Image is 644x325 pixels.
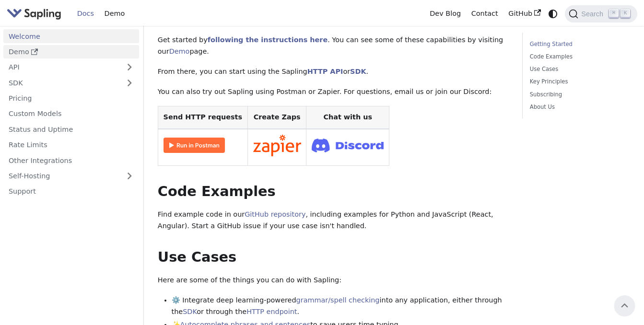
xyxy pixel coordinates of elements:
[172,295,509,318] li: ⚙️ Integrate deep learning-powered into any application, either through the or through the .
[158,249,509,266] h2: Use Cases
[530,77,627,86] a: Key Principles
[3,138,139,152] a: Rate Limits
[530,65,627,74] a: Use Cases
[245,210,305,218] a: GitHub repository
[3,76,120,90] a: SDK
[503,6,546,21] a: GitHub
[609,9,619,18] kbd: ⌘
[3,153,139,167] a: Other Integrations
[183,308,197,315] a: SDK
[312,136,384,155] img: Join Discord
[350,68,366,75] a: SDK
[530,103,627,112] a: About Us
[120,76,139,90] button: Expand sidebar category 'SDK'
[7,7,65,21] a: Sapling.ai
[158,275,509,286] p: Here are some of the things you can do with Sapling:
[530,90,627,99] a: Subscribing
[3,45,139,59] a: Demo
[3,169,139,183] a: Self-Hosting
[3,60,120,74] a: API
[530,52,627,61] a: Code Examples
[158,209,509,232] p: Find example code in our , including examples for Python and JavaScript (React, Angular). Start a...
[546,7,560,21] button: Switch between dark and light mode (currently system mode)
[158,66,509,78] p: From there, you can start using the Sapling or .
[246,308,297,315] a: HTTP endpoint
[3,107,139,121] a: Custom Models
[3,29,139,43] a: Welcome
[3,185,139,198] a: Support
[7,7,61,21] img: Sapling.ai
[72,6,99,21] a: Docs
[99,6,130,21] a: Demo
[208,36,328,44] a: following the instructions here
[614,295,635,316] button: Scroll back to top
[120,60,139,74] button: Expand sidebar category 'API'
[621,9,630,18] kbd: K
[3,92,139,105] a: Pricing
[3,122,139,136] a: Status and Uptime
[158,183,509,200] h2: Code Examples
[307,68,343,75] a: HTTP API
[247,106,306,129] th: Create Zaps
[296,296,380,304] a: grammar/spell checking
[565,5,637,23] button: Search (Command+K)
[578,10,609,18] span: Search
[306,106,389,129] th: Chat with us
[253,135,301,157] img: Connect in Zapier
[158,35,509,58] p: Get started by . You can see some of these capabilities by visiting our page.
[530,40,627,49] a: Getting Started
[169,47,190,55] a: Demo
[158,106,247,129] th: Send HTTP requests
[158,86,509,98] p: You can also try out Sapling using Postman or Zapier. For questions, email us or join our Discord:
[424,6,466,21] a: Dev Blog
[466,6,503,21] a: Contact
[164,138,225,153] img: Run in Postman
